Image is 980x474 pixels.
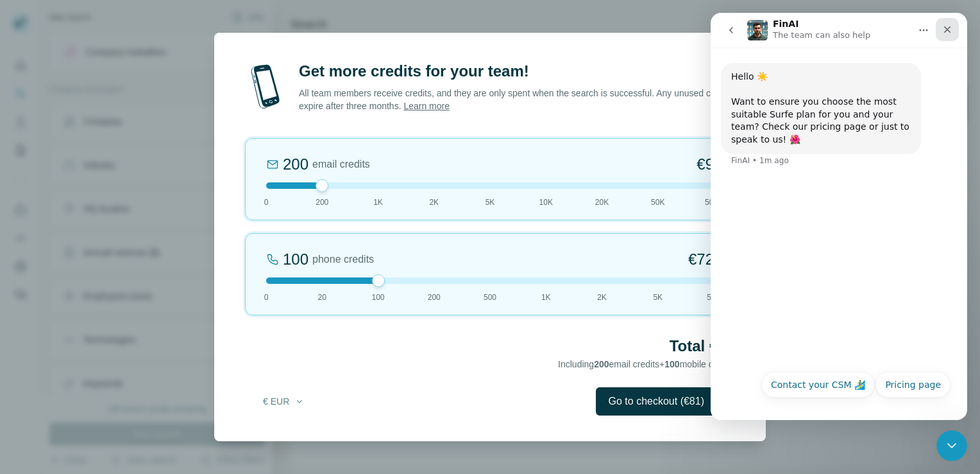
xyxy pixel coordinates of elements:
[245,336,735,356] h2: Total €81
[403,101,450,111] a: Learn more
[664,359,679,369] span: 100
[595,197,609,208] span: 20K
[707,292,720,303] span: 50K
[653,292,663,303] span: 5K
[486,197,495,208] span: 5K
[264,292,269,303] span: 0
[711,13,967,420] iframe: Intercom live chat
[651,197,664,208] span: 50K
[936,430,967,461] iframe: Intercom live chat
[283,249,308,270] div: 100
[594,359,609,369] span: 200
[697,154,714,175] span: €9
[371,292,384,303] span: 100
[373,197,383,208] span: 1K
[312,157,370,172] span: email credits
[312,252,374,267] span: phone credits
[299,87,735,112] p: All team members receive credits, and they are only spent when the search is successful. Any unus...
[254,390,314,413] button: € EUR
[705,197,723,208] span: 500K
[429,197,439,208] span: 2K
[316,197,328,208] span: 200
[428,292,441,303] span: 200
[484,292,496,303] span: 500
[245,61,286,112] img: mobile-phone
[283,154,308,175] div: 200
[245,3,426,31] div: Upgrade plan for full access to Surfe
[539,197,553,208] span: 10K
[558,359,735,369] span: Including email credits + mobile credits
[318,292,326,303] span: 20
[597,292,607,303] span: 2K
[688,249,714,270] span: €72
[596,387,735,416] button: Go to checkout (€81)
[264,197,269,208] span: 0
[541,292,551,303] span: 1K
